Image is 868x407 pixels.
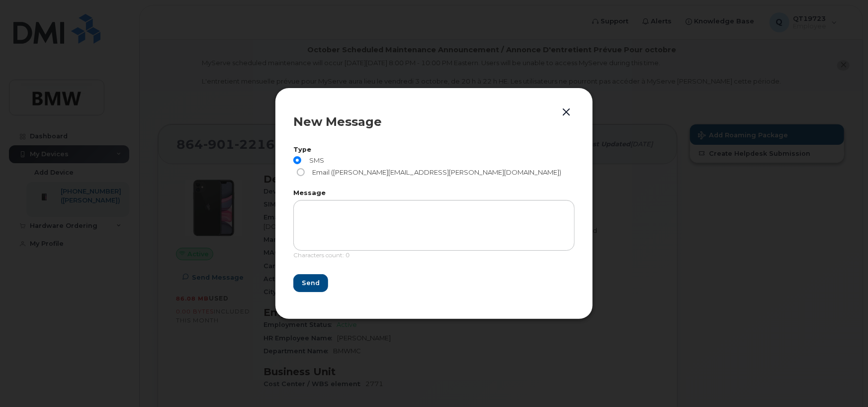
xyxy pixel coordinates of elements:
span: SMS [305,156,324,164]
iframe: Messenger Launcher [825,364,861,400]
div: New Message [293,116,575,128]
label: Message [293,190,575,197]
input: SMS [293,156,301,164]
input: Email ([PERSON_NAME][EMAIL_ADDRESS][PERSON_NAME][DOMAIN_NAME]) [297,168,305,176]
button: Send [293,274,328,292]
span: Email ([PERSON_NAME][EMAIL_ADDRESS][PERSON_NAME][DOMAIN_NAME]) [309,168,562,176]
div: Characters count: 0 [293,251,575,265]
span: Send [302,278,320,288]
label: Type [293,147,575,153]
